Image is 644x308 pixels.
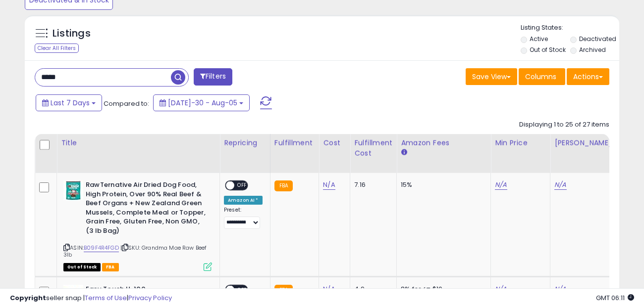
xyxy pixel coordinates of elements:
a: N/A [554,180,566,190]
label: Out of Stock [530,45,566,54]
a: N/A [495,180,507,190]
strong: Copyright [10,293,46,303]
img: 41tLAl8ZPZL._SL40_.jpg [63,180,83,200]
a: B09F4R4FGD [84,244,119,252]
span: [DATE]-30 - Aug-05 [168,98,237,108]
button: Save View [466,68,517,85]
button: Filters [194,68,232,86]
div: Fulfillment [274,138,315,148]
div: 7.16 [354,180,389,189]
label: Deactivated [579,35,616,43]
h5: Listings [53,27,91,41]
div: Amazon AI * [224,196,263,205]
div: Clear All Filters [35,44,79,53]
div: seller snap | | [10,294,172,303]
span: OFF [234,181,250,190]
div: Preset: [224,207,263,229]
span: 2025-08-13 06:11 GMT [596,293,634,303]
span: Columns [525,72,556,82]
label: Archived [579,45,606,54]
p: Listing States: [521,23,619,33]
small: Amazon Fees. [401,148,407,157]
button: Columns [519,68,565,85]
a: Terms of Use [85,293,127,303]
div: Displaying 1 to 25 of 27 items [519,120,609,130]
span: FBA [102,263,119,271]
div: Amazon Fees [401,138,486,148]
span: Last 7 Days [51,98,90,108]
div: Cost [323,138,346,148]
a: Privacy Policy [128,293,172,303]
span: Compared to: [104,99,149,108]
a: N/A [323,180,335,190]
div: ASIN: [63,180,212,270]
span: All listings that are currently out of stock and unavailable for purchase on Amazon [63,263,101,271]
small: FBA [274,180,293,191]
div: Min Price [495,138,546,148]
span: | SKU: Grandma Mae Raw Beef 3lb [63,244,207,259]
div: [PERSON_NAME] [554,138,613,148]
button: Actions [567,68,609,85]
b: RawTernative Air Dried Dog Food, High Protein, Over 90% Real Beef & Beef Organs + New Zealand Gre... [86,180,206,238]
label: Active [530,35,548,43]
div: Title [61,138,215,148]
div: 15% [401,180,483,189]
button: Last 7 Days [36,94,102,111]
div: Fulfillment Cost [354,138,392,159]
button: [DATE]-30 - Aug-05 [153,94,250,111]
div: Repricing [224,138,266,148]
